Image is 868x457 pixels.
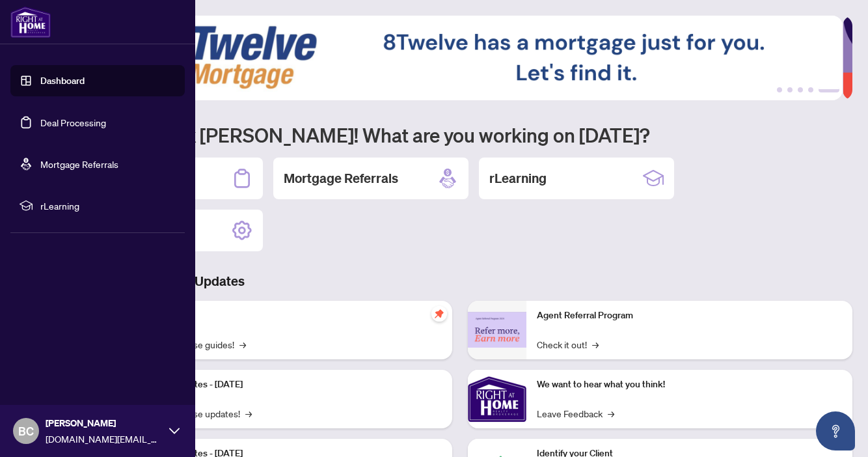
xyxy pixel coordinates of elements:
[468,370,526,428] img: We want to hear what you think!
[787,87,793,92] button: 2
[68,16,843,100] img: Slide 4
[137,378,442,392] p: Platform Updates - [DATE]
[18,422,34,440] span: BC
[777,87,782,92] button: 1
[10,7,51,38] img: logo
[239,337,246,352] span: →
[68,272,852,290] h3: Brokerage & Industry Updates
[40,117,106,128] a: Deal Processing
[468,312,526,348] img: Agent Referral Program
[431,306,447,322] span: pushpin
[68,122,852,147] h1: Welcome back [PERSON_NAME]! What are you working on [DATE]?
[608,406,614,421] span: →
[798,87,803,92] button: 3
[537,378,842,392] p: We want to hear what you think!
[816,411,855,450] button: Open asap
[40,158,118,170] a: Mortgage Referrals
[537,406,614,421] a: Leave Feedback→
[808,87,813,92] button: 4
[245,406,252,421] span: →
[284,169,398,187] h2: Mortgage Referrals
[46,432,163,446] span: [DOMAIN_NAME][EMAIL_ADDRESS][DOMAIN_NAME]
[537,337,599,352] a: Check it out!→
[819,87,839,92] button: 5
[137,309,442,323] p: Self-Help
[40,75,85,87] a: Dashboard
[537,309,842,323] p: Agent Referral Program
[40,199,176,213] span: rLearning
[489,169,547,187] h2: rLearning
[46,416,163,430] span: [PERSON_NAME]
[592,337,599,352] span: →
